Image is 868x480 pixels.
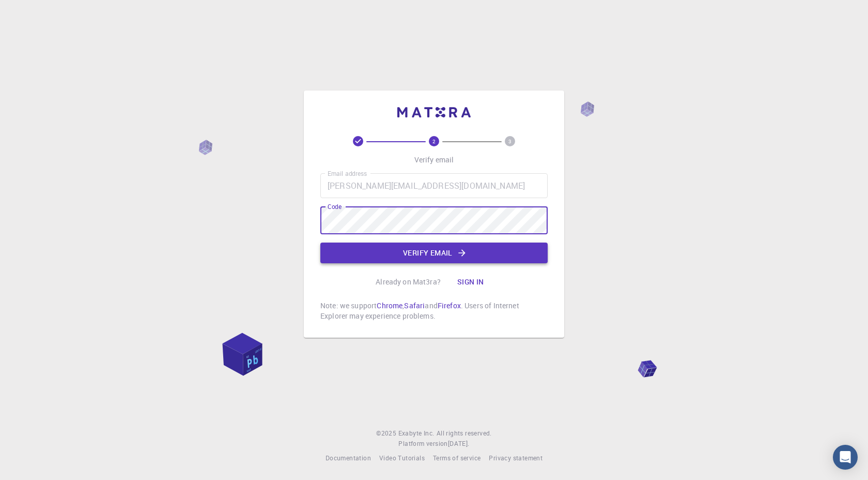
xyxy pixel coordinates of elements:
[432,138,436,145] text: 2
[398,429,435,437] span: Exabyte Inc.
[320,243,548,263] button: Verify email
[404,301,425,310] a: Safari
[448,439,470,447] span: [DATE] .
[398,439,447,449] span: Platform version
[833,445,858,470] div: Open Intercom Messenger
[414,155,454,165] p: Verify email
[433,453,481,463] a: Terms of service
[379,454,425,462] span: Video Tutorials
[376,428,398,439] span: © 2025
[433,454,481,462] span: Terms of service
[328,202,342,211] label: Code
[448,439,470,449] a: [DATE].
[326,454,371,462] span: Documentation
[320,301,548,321] p: Note: we support , and . Users of Internet Explorer may experience problems.
[449,272,492,292] button: Sign in
[489,454,542,462] span: Privacy statement
[508,138,512,145] text: 3
[437,428,492,439] span: All rights reserved.
[438,301,461,310] a: Firefox
[398,428,435,439] a: Exabyte Inc.
[326,453,371,463] a: Documentation
[376,277,441,287] p: Already on Mat3ra?
[489,453,542,463] a: Privacy statement
[379,453,425,463] a: Video Tutorials
[328,169,367,178] label: Email address
[377,301,402,310] a: Chrome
